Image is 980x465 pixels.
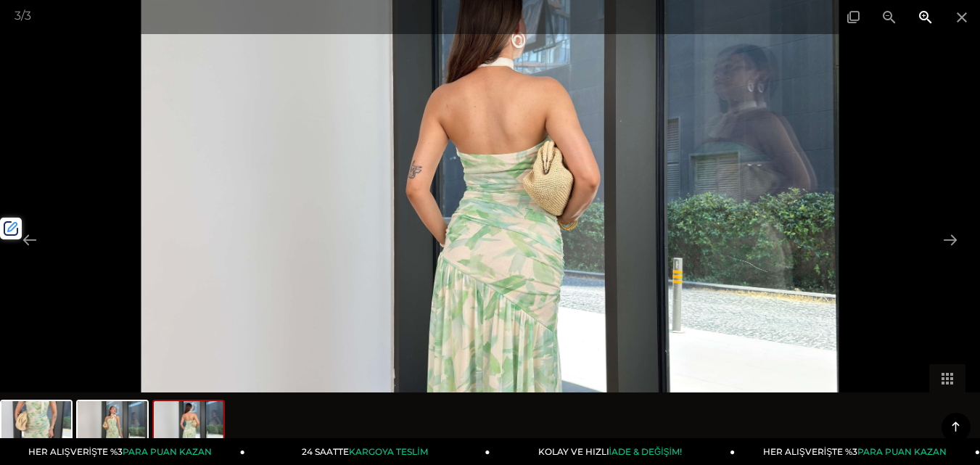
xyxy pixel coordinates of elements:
img: vinfast-elbise-25y457-3894f4.jpg [1,401,71,456]
a: KOLAY VE HIZLIİADE & DEĞİŞİM! [490,438,736,465]
img: vinfast-elbise-25y457-10e-4f.jpg [78,401,147,456]
span: PARA PUAN KAZAN [857,446,947,457]
span: 3 [15,9,21,22]
span: İADE & DEĞİŞİM! [609,446,682,457]
a: 24 SAATTEKARGOYA TESLİM [245,438,490,465]
span: PARA PUAN KAZAN [123,446,212,457]
span: 3 [25,9,31,22]
button: Toggle thumbnails [929,364,965,392]
span: KARGOYA TESLİM [349,446,427,457]
img: vinfast-elbise-25y457--b32e5.jpg [154,401,223,456]
a: HER ALIŞVERİŞTE %3PARA PUAN KAZAN [735,438,980,465]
